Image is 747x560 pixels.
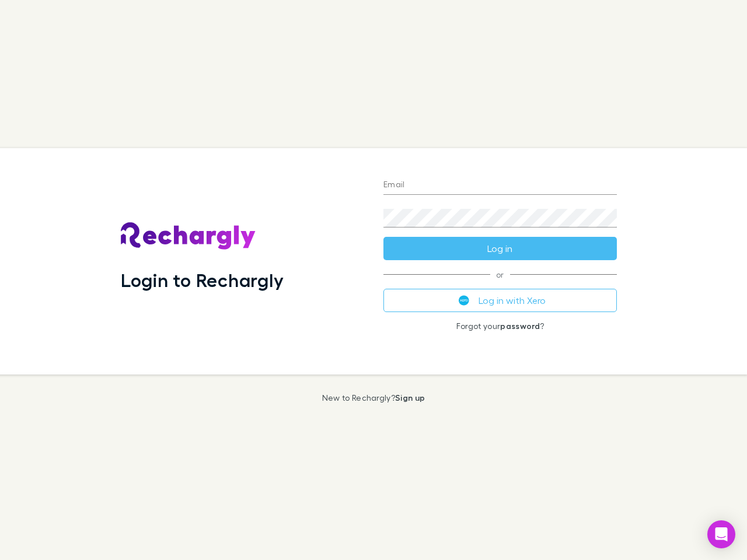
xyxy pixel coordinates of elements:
img: Xero's logo [459,295,469,306]
img: Rechargly's Logo [121,222,256,250]
h1: Login to Rechargly [121,269,284,291]
p: New to Rechargly? [322,393,425,402]
p: Forgot your ? [383,321,617,331]
a: Sign up [395,393,425,402]
a: password [500,321,540,331]
div: Open Intercom Messenger [707,520,735,548]
button: Log in [383,237,617,260]
button: Log in with Xero [383,289,617,312]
